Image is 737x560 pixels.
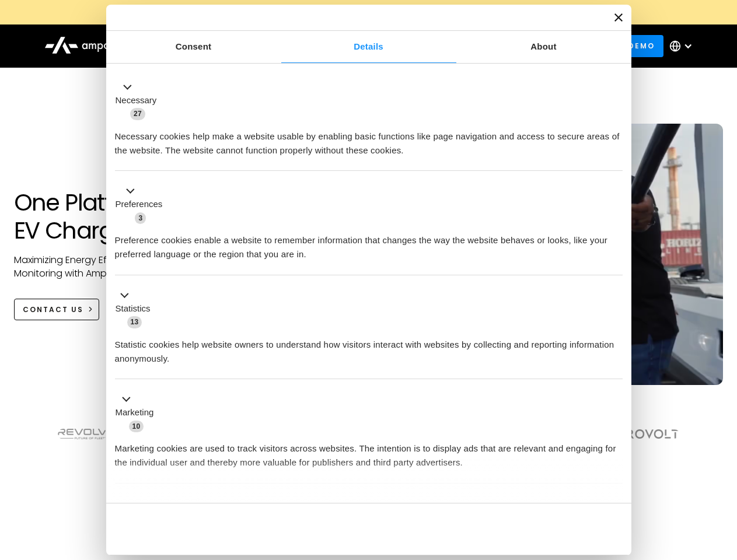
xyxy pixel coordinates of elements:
[127,316,142,328] span: 13
[106,31,281,63] a: Consent
[106,6,631,19] a: New Webinars: Register to Upcoming WebinarsREGISTER HERE
[129,421,144,432] span: 10
[115,225,623,261] div: Preference cookies enable a website to remember information that changes the way the website beha...
[115,393,161,433] button: Marketing (10)
[116,94,157,107] label: Necessary
[614,13,623,22] button: Close banner
[455,512,622,546] button: Okay
[115,121,623,157] div: Necessary cookies help make a website usable by enabling basic functions like page navigation and...
[193,498,204,510] span: 2
[14,254,235,280] p: Maximizing Energy Efficiency, Uptime, and 24/7 Monitoring with Ampcontrol Solutions
[115,80,164,121] button: Necessary (27)
[116,198,163,211] label: Preferences
[14,299,100,320] a: CONTACT US
[281,31,456,63] a: Details
[116,406,154,419] label: Marketing
[130,108,145,120] span: 27
[14,188,235,244] h1: One Platform for EV Charging Hubs
[115,184,170,225] button: Preferences (3)
[135,212,146,224] span: 3
[115,288,158,329] button: Statistics (13)
[115,433,623,470] div: Marketing cookies are used to track visitors across websites. The intention is to display ads tha...
[115,496,211,511] button: Unclassified (2)
[23,304,83,315] div: CONTACT US
[116,302,151,316] label: Statistics
[610,429,679,439] img: Aerovolt Logo
[456,31,631,63] a: About
[115,329,623,366] div: Statistic cookies help website owners to understand how visitors interact with websites by collec...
